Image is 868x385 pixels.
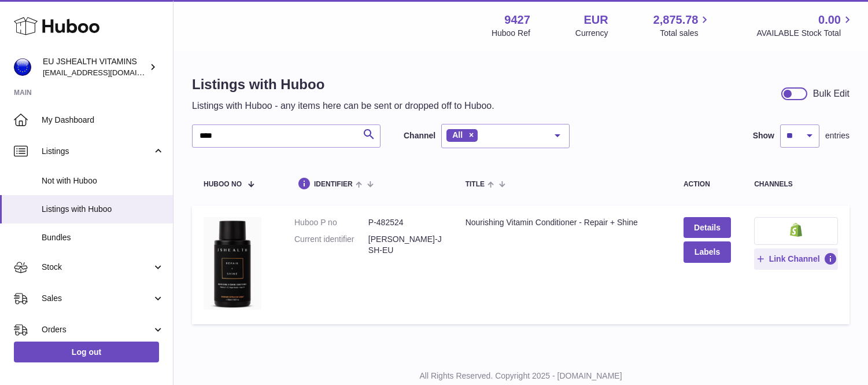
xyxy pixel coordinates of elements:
div: Bulk Edit [813,87,849,100]
div: Huboo Ref [492,28,530,39]
div: Nourishing Vitamin Conditioner - Repair + Shine [466,217,660,228]
button: Labels [684,241,731,262]
a: 0.00 AVAILABLE Stock Total [756,12,854,39]
strong: 9427 [504,12,530,28]
span: title [466,181,485,188]
span: Bundles [42,232,164,243]
span: Stock [42,262,152,273]
span: Huboo no [204,181,242,188]
div: EU JSHEALTH VITAMINS [43,56,147,78]
div: channels [754,181,838,188]
p: Listings with Huboo - any items here can be sent or dropped off to Huboo. [192,100,494,112]
p: All Rights Reserved. Copyright 2025 - [DOMAIN_NAME] [183,371,859,382]
label: Channel [404,130,435,141]
span: entries [825,130,849,141]
a: Log out [14,342,159,362]
span: AVAILABLE Stock Total [756,28,854,39]
span: Orders [42,324,152,335]
button: Link Channel [754,248,838,269]
div: Currency [575,28,608,39]
span: identifier [314,181,353,188]
span: Link Channel [769,254,820,264]
a: 2,875.78 Total sales [653,12,712,39]
h1: Listings with Huboo [192,75,494,94]
img: shopify-small.png [790,223,802,237]
a: Details [684,217,731,238]
span: Listings [42,146,152,157]
img: Nourishing Vitamin Conditioner - Repair + Shine [204,217,261,310]
span: [EMAIL_ADDRESS][DOMAIN_NAME] [43,68,170,77]
span: 0.00 [818,12,841,28]
span: Not with Huboo [42,175,164,186]
span: Listings with Huboo [42,204,164,215]
span: Sales [42,293,152,304]
span: My Dashboard [42,115,164,126]
label: Show [753,130,774,141]
dd: P-482524 [368,217,442,228]
strong: EUR [583,12,608,28]
dt: Current identifier [294,234,368,256]
dt: Huboo P no [294,217,368,228]
span: All [452,130,463,140]
span: Total sales [660,28,711,39]
dd: [PERSON_NAME]-JSH-EU [368,234,442,256]
img: internalAdmin-9427@internal.huboo.com [14,58,31,76]
div: action [684,181,731,188]
span: 2,875.78 [653,12,699,28]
